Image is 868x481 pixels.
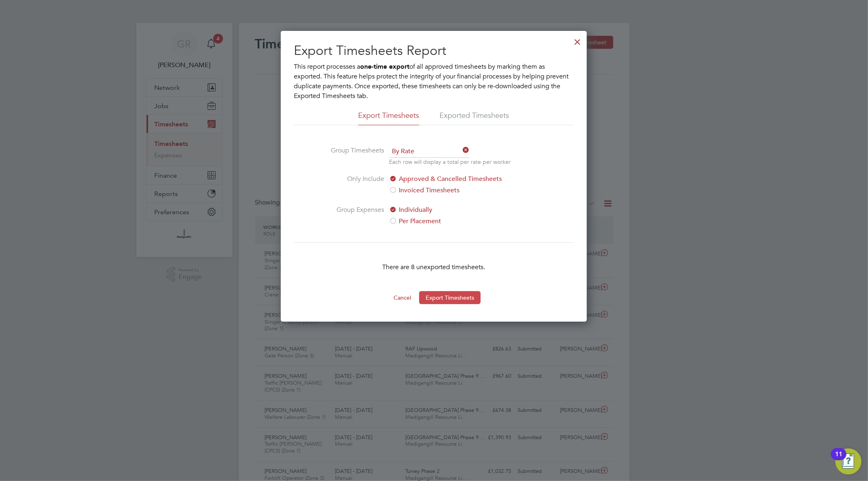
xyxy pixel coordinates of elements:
li: Export Timesheets [358,111,419,125]
p: Each row will display a total per rate per worker [389,158,511,166]
button: Export Timesheets [419,291,481,304]
label: Individually [389,205,525,215]
p: There are 8 unexported timesheets. [294,262,574,272]
button: Cancel [387,291,418,304]
div: 11 [835,454,842,465]
label: Group Expenses [323,205,384,226]
b: one-time export [360,63,409,70]
span: By Rate [389,146,469,158]
p: This report processes a of all approved timesheets by marking them as exported. This feature help... [294,62,574,101]
button: Open Resource Center, 11 new notifications [835,448,861,474]
label: Approved & Cancelled Timesheets [389,174,525,184]
label: Group Timesheets [323,146,384,164]
label: Invoiced Timesheets [389,185,525,195]
h2: Export Timesheets Report [294,42,574,59]
li: Exported Timesheets [439,111,509,125]
label: Only Include [323,174,384,195]
label: Per Placement [389,216,525,226]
